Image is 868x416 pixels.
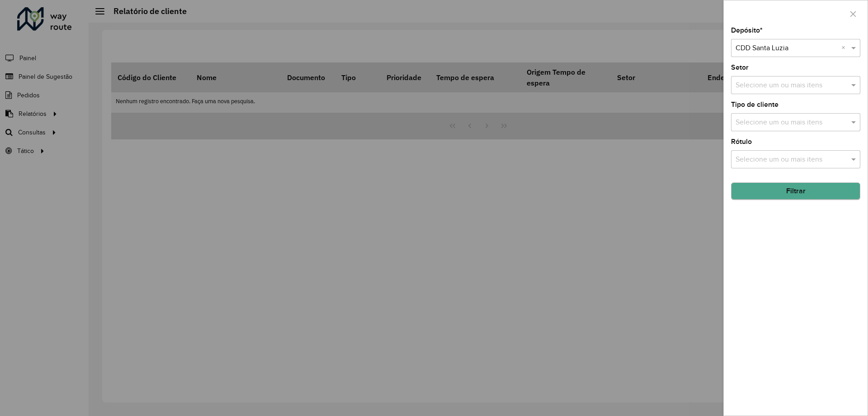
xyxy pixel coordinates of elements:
[731,62,749,73] label: Setor
[731,136,752,147] label: Rótulo
[731,182,860,200] button: Filtrar
[731,99,778,110] label: Tipo de cliente
[841,43,849,53] span: Clear all
[731,25,763,36] label: Depósito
